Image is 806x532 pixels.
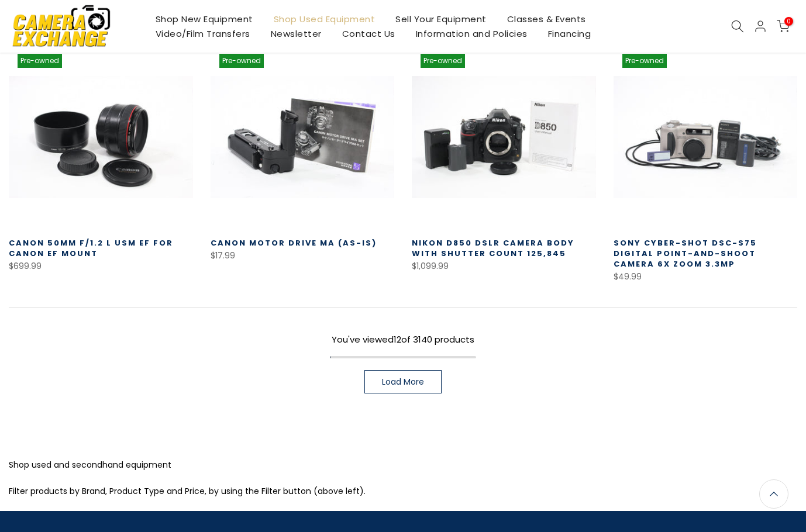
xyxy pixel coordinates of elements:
a: Video/Film Transfers [145,26,260,41]
div: $17.99 [211,248,395,263]
a: Canon 50mm f/1.2 L USM EF for Canon EF Mount [9,237,173,259]
a: Sony Cyber-shot DSC-S75 Digital Point-and-Shoot Camera 6x Zoom 3.3mp [614,237,757,270]
a: Newsletter [260,26,332,41]
div: $49.99 [614,270,798,284]
a: Classes & Events [497,12,596,26]
a: Back to the top [759,479,788,509]
a: Contact Us [332,26,405,41]
a: Nikon D850 DSLR Camera Body with Shutter Count 125,845 [412,237,574,259]
span: 12 [394,333,401,346]
p: Shop used and secondhand equipment [9,458,797,472]
a: Shop Used Equipment [263,12,385,26]
a: Canon Motor Drive MA (AS-IS) [211,237,377,248]
a: Sell Your Equipment [385,12,497,26]
a: Shop New Equipment [145,12,263,26]
a: 0 [777,20,790,33]
span: Load More [382,378,424,386]
a: Financing [538,26,601,41]
div: $699.99 [9,259,193,274]
span: You've viewed of 3140 products [332,333,474,346]
p: Filter products by Brand, Product Type and Price, by using the Filter button (above left). [9,484,797,499]
a: Load More [364,370,442,393]
div: $1,099.99 [412,259,596,274]
span: 0 [784,17,793,26]
a: Information and Policies [405,26,538,41]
